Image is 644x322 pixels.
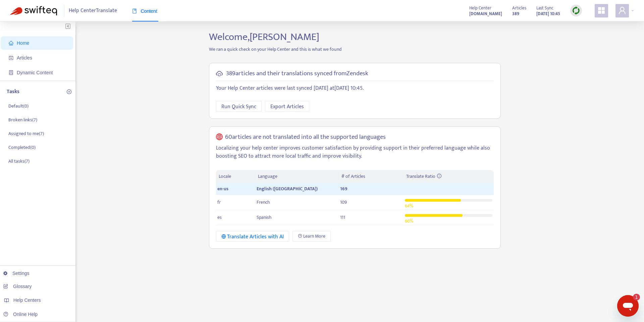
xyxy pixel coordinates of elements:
[257,213,272,221] span: Spanish
[13,297,41,303] span: Help Centers
[469,10,502,17] strong: [DOMAIN_NAME]
[216,101,262,112] button: Run Quick Sync
[209,29,319,45] span: Welcome, [PERSON_NAME]
[17,70,53,75] span: Dynamic Content
[255,170,338,183] th: Language
[132,8,157,14] span: Content
[216,133,223,141] span: global
[10,6,57,15] img: Swifteq
[8,103,29,110] p: Default ( 0 )
[9,41,13,45] span: home
[257,198,270,206] span: French
[221,103,256,111] span: Run Quick Sync
[9,55,13,60] span: account-book
[469,4,491,12] span: Help Center
[340,213,345,221] span: 111
[69,4,117,17] span: Help Center Translate
[221,233,284,241] div: Translate Articles with AI
[3,312,38,317] a: Online Help
[216,84,494,92] p: Your Help Center articles were last synced [DATE] at [DATE] 10:45 .
[270,103,304,111] span: Export Articles
[340,185,347,193] span: 169
[9,70,13,75] span: container
[405,217,413,225] span: 66 %
[512,4,526,12] span: Articles
[217,213,222,221] span: es
[7,88,19,96] p: Tasks
[469,10,502,17] a: [DOMAIN_NAME]
[17,55,32,61] span: Articles
[8,158,30,165] p: All tasks ( 7 )
[216,70,223,77] span: cloud-sync
[3,271,30,276] a: Settings
[617,295,639,317] iframe: Button to launch messaging window, 1 unread message
[217,198,221,206] span: fr
[627,294,640,300] iframe: Number of unread messages
[339,170,404,183] th: # of Articles
[217,185,228,193] span: en-us
[572,6,580,15] img: sync.dc5367851b00ba804db3.png
[8,130,44,137] p: Assigned to me ( 7 )
[216,144,494,160] p: Localizing your help center improves customer satisfaction by providing support in their preferre...
[67,89,71,94] span: plus-circle
[292,231,331,242] a: Learn More
[536,4,553,12] span: Last Sync
[8,116,37,123] p: Broken links ( 7 )
[204,46,506,53] p: We ran a quick check on your Help Center and this is what we found
[17,40,29,46] span: Home
[512,10,519,17] strong: 389
[3,284,32,289] a: Glossary
[216,231,289,242] button: Translate Articles with AI
[340,198,347,206] span: 109
[597,6,605,14] span: appstore
[257,185,318,193] span: English ([GEOGRAPHIC_DATA])
[405,202,413,210] span: 64 %
[303,233,325,240] span: Learn More
[132,9,137,13] span: book
[226,70,368,78] h5: 389 articles and their translations synced from Zendesk
[8,144,36,151] p: Completed ( 0 )
[225,133,386,141] h5: 60 articles are not translated into all the supported languages
[216,170,256,183] th: Locale
[618,6,626,14] span: user
[536,10,560,17] strong: [DATE] 10:45
[406,173,491,180] div: Translate Ratio
[265,101,309,112] button: Export Articles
